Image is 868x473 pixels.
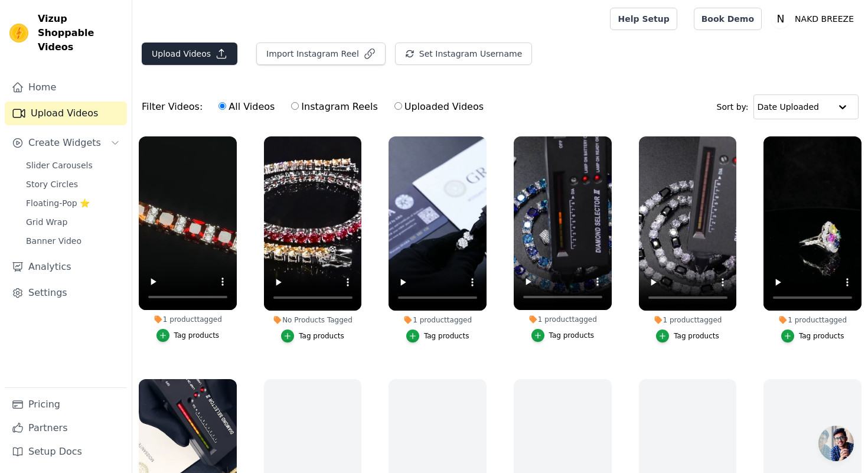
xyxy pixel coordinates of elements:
a: Partners [5,416,127,440]
a: Setup Docs [5,440,127,464]
input: All Videos [218,102,226,110]
button: Tag products [531,329,595,342]
span: Slider Carousels [26,159,93,171]
a: Banner Video [19,233,127,249]
text: N [777,13,785,25]
div: Tag products [174,331,220,340]
a: Analytics [5,255,127,279]
input: Instagram Reels [291,102,299,110]
button: Tag products [781,330,844,342]
label: Uploaded Videos [394,99,484,115]
button: N NAKD BREEZE [771,8,859,30]
button: Import Instagram Reel [256,43,386,65]
span: Grid Wrap [26,216,67,228]
a: Grid Wrap [19,214,127,230]
button: Upload Videos [142,43,237,65]
button: Tag products [156,329,220,342]
a: Home [5,76,127,99]
div: 1 product tagged [139,315,237,324]
button: Tag products [656,330,719,342]
input: Uploaded Videos [394,102,402,110]
div: Filter Videos: [142,93,490,120]
span: Vizup Shoppable Videos [38,12,122,54]
label: All Videos [218,99,275,115]
button: Set Instagram Username [395,43,532,65]
a: Pricing [5,393,127,416]
img: Vizup [9,24,28,43]
div: Tag products [549,331,595,340]
a: Settings [5,281,127,305]
div: Tag products [674,331,719,341]
button: Tag products [281,330,344,342]
span: Banner Video [26,235,81,247]
div: Tag products [424,331,469,341]
a: Upload Videos [5,102,127,125]
a: Book Demo [694,8,762,30]
span: Create Widgets [28,136,101,150]
div: Tag products [799,331,844,341]
div: No Products Tagged [264,315,362,325]
a: Help Setup [610,8,677,30]
button: Tag products [406,330,469,342]
div: 1 product tagged [763,315,862,325]
a: Slider Carousels [19,157,127,174]
div: 1 product tagged [514,315,612,324]
div: 1 product tagged [639,315,737,325]
span: Story Circles [26,178,78,190]
div: 1 product tagged [389,315,487,325]
p: NAKD BREEZE [790,8,859,30]
label: Instagram Reels [291,99,378,115]
button: Create Widgets [5,131,127,155]
div: Sort by: [717,94,859,119]
a: Floating-Pop ⭐ [19,195,127,211]
div: Tag products [299,331,344,341]
a: Story Circles [19,176,127,193]
span: Floating-Pop ⭐ [26,197,90,209]
div: Open chat [818,426,854,461]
